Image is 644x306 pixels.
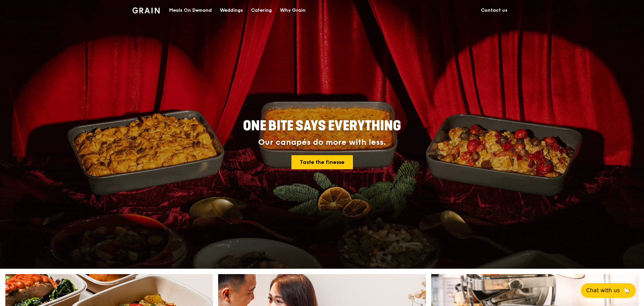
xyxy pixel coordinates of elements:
a: Catering [247,0,276,20]
div: Our canapés do more with less. [201,138,443,147]
span: ONE BITE SAYS EVERYTHING [243,118,401,134]
a: Why Grain [276,0,310,20]
span: 🦙 [622,287,631,295]
div: Meals On Demand [169,0,212,20]
div: Why Grain [280,0,306,20]
a: Taste the finesse [291,155,353,169]
div: Catering [251,0,272,20]
a: Weddings [216,0,247,20]
button: Chat with us🦙 [581,283,636,298]
div: Weddings [220,0,243,20]
span: Chat with us [586,287,620,295]
a: Contact us [477,0,512,20]
img: Grain [132,7,160,13]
